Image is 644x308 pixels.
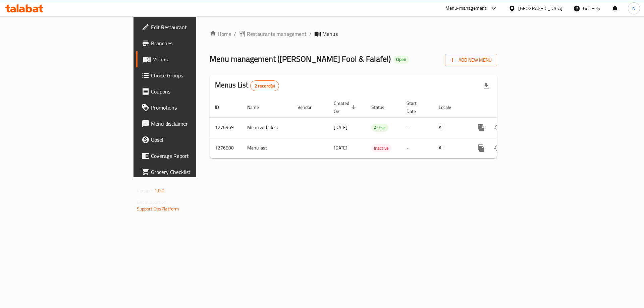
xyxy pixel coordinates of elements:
span: 2 record(s) [251,83,279,89]
span: N [632,5,635,12]
span: [DATE] [334,143,347,152]
td: - [401,138,433,158]
a: Choice Groups [136,67,241,83]
div: Export file [478,78,494,94]
span: Coverage Report [151,152,236,160]
li: / [309,30,312,38]
nav: breadcrumb [210,30,497,38]
span: Status [371,103,393,111]
span: Edit Restaurant [151,23,236,31]
span: Menu disclaimer [151,120,236,128]
a: Grocery Checklist [136,164,241,180]
td: - [401,117,433,138]
div: Menu-management [445,4,487,12]
td: Menu last [242,138,292,158]
td: All [433,138,468,158]
span: 1.0.0 [154,186,165,195]
button: more [473,140,489,156]
div: Inactive [371,144,391,152]
th: Actions [468,97,543,118]
span: Menu management ( [PERSON_NAME] Fool & Falafel ) [210,51,391,66]
span: Start Date [407,99,425,115]
span: Get support on: [137,198,168,206]
button: Add New Menu [445,54,497,66]
span: Vendor [298,103,320,111]
a: Restaurants management [239,30,307,38]
td: All [433,117,468,138]
span: Inactive [371,144,391,152]
a: Upsell [136,132,241,148]
span: Created On [334,99,358,115]
div: Total records count [250,80,279,91]
button: more [473,120,489,136]
a: Coverage Report [136,148,241,164]
span: Menus [152,55,236,63]
div: [GEOGRAPHIC_DATA] [518,5,562,12]
span: [DATE] [334,123,347,132]
a: Menu disclaimer [136,116,241,132]
a: Coupons [136,83,241,100]
a: Menus [136,51,241,67]
button: Change Status [489,140,505,156]
span: Locale [439,103,460,111]
span: Restaurants management [247,30,307,38]
table: enhanced table [210,97,543,159]
td: Menu with desc [242,117,292,138]
span: Grocery Checklist [151,168,236,176]
span: Add New Menu [450,56,492,64]
span: Active [371,124,388,132]
span: Name [247,103,268,111]
span: Upsell [151,136,236,144]
a: Branches [136,35,241,51]
span: Promotions [151,104,236,112]
span: Version: [137,186,153,195]
h2: Menus List [215,80,279,91]
a: Support.OpsPlatform [137,204,179,213]
span: Open [393,57,409,62]
span: Choice Groups [151,71,236,79]
span: Coupons [151,87,236,96]
span: Branches [151,39,236,47]
span: ID [215,103,228,111]
div: Open [393,56,409,64]
a: Promotions [136,100,241,116]
a: Edit Restaurant [136,19,241,35]
span: Menus [322,30,338,38]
